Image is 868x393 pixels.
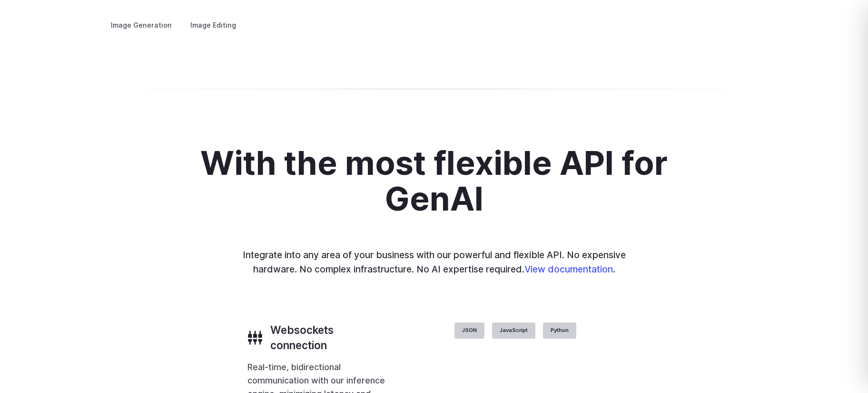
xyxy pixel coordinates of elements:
h2: With the most flexible API for GenAI [169,146,699,217]
h3: Websockets connection [270,322,387,353]
label: Python [543,322,576,339]
p: Integrate into any area of your business with our powerful and flexible API. No expensive hardwar... [236,248,632,277]
label: Image Generation [103,17,180,33]
label: JavaScript [492,322,535,339]
label: JSON [454,322,484,339]
label: Image Editing [182,17,244,33]
a: View documentation [524,263,613,275]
